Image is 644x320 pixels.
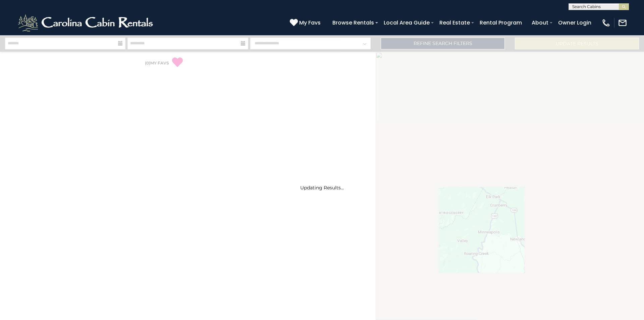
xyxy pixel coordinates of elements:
img: mail-regular-white.png [618,18,627,28]
a: Owner Login [555,17,595,29]
a: My Favs [290,18,322,27]
a: Browse Rentals [329,17,377,29]
span: My Favs [299,18,321,27]
img: White-1-2.png [17,13,156,33]
a: Rental Program [476,17,525,29]
a: About [528,17,552,29]
a: Real Estate [436,17,473,29]
a: Local Area Guide [380,17,433,29]
img: phone-regular-white.png [601,18,611,28]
